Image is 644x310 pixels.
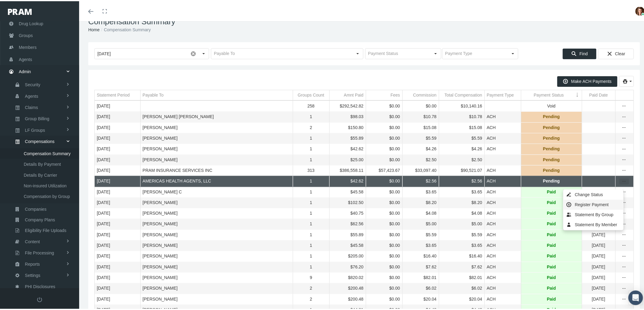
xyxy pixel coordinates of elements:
div: $6.02 [405,284,437,290]
div: $5.59 [441,134,482,140]
div: $200.48 [332,284,364,290]
td: Column Payment Type [485,89,521,99]
div: Show Compensation actions [619,199,629,205]
div: $10.78 [441,113,482,118]
span: Content [25,235,40,246]
div: $0.00 [368,241,400,247]
td: Column Total Compensation [439,89,485,99]
td: [DATE] [95,261,140,271]
div: more [619,102,629,108]
div: $57,423.67 [368,166,400,172]
div: Select [508,47,518,58]
div: more [619,113,629,119]
span: Paid [547,231,556,237]
div: $4.26 [405,145,437,151]
td: Column Paid Date [582,89,615,99]
div: more [619,156,629,162]
div: $102.50 [332,199,364,204]
td: [DATE] [95,111,140,121]
div: Show Compensation actions [619,241,629,247]
div: $0.00 [368,156,400,162]
td: [DATE] [582,271,615,282]
div: $76.20 [332,263,364,269]
td: [PERSON_NAME] [PERSON_NAME] [140,111,293,121]
span: Pending [543,156,560,162]
span: Group Billing [25,112,49,123]
td: 1 [293,250,329,261]
td: [DATE] [95,218,140,228]
span: Paid [547,284,556,290]
div: Show Compensation actions [619,113,629,119]
div: more [619,145,629,151]
td: [DATE] [582,239,615,250]
div: $82.01 [441,274,482,279]
div: Show Compensation actions [619,134,629,140]
td: [PERSON_NAME] [140,228,293,239]
div: $5.59 [405,231,437,237]
td: [DATE] [582,228,615,239]
div: $15.08 [405,124,437,129]
td: [DATE] [95,164,140,175]
td: 1 [293,228,329,239]
td: 9 [293,271,329,282]
div: $62.56 [332,220,364,226]
div: $4.08 [441,209,482,215]
td: [DATE] [582,293,615,303]
span: Pending [543,113,560,118]
div: Show Compensation actions [619,284,629,290]
div: $7.62 [405,263,437,269]
td: ACH [485,186,521,196]
td: [PERSON_NAME] [140,207,293,218]
div: $82.01 [405,274,437,279]
div: $3.65 [405,241,437,247]
div: $6.02 [441,284,482,290]
td: 1 [293,186,329,196]
div: Data grid toolbar [94,75,634,86]
div: Show Compensation actions [619,156,629,162]
div: $0.00 [368,177,400,183]
div: $8.20 [441,199,482,204]
td: ACH [485,218,521,228]
div: $20.04 [405,295,437,301]
span: Members [19,40,37,52]
td: ACH [485,121,521,132]
td: [DATE] [95,100,140,111]
td: 2 [293,282,329,293]
span: Paid [547,274,556,279]
div: $16.40 [441,252,482,258]
div: Select [353,47,363,58]
div: more [619,252,629,258]
div: $42.62 [332,145,364,151]
div: Make ACH Payments [557,75,618,86]
td: [DATE] [95,121,140,132]
div: $55.89 [332,231,364,237]
div: Change Status [564,189,623,199]
div: Show Compensation actions [619,263,629,269]
td: ACH [485,239,521,250]
td: [DATE] [95,271,140,282]
span: Groups [19,29,33,40]
div: more [619,284,629,291]
td: Column Groups Count [293,89,329,99]
span: LF Groups [25,124,45,134]
td: [PERSON_NAME] [140,218,293,228]
div: $8.20 [405,199,437,204]
a: Home [88,26,100,31]
div: $0.00 [368,284,400,290]
div: $0.00 [368,102,400,108]
div: $3.65 [405,188,437,194]
td: 1 [293,207,329,218]
div: Show Compensation actions [619,102,629,108]
span: Drug Lookup [19,17,43,28]
td: [DATE] [95,186,140,196]
td: [DATE] [95,239,140,250]
td: 1 [293,196,329,207]
td: [PERSON_NAME] [140,143,293,153]
div: $0.00 [368,113,400,118]
td: ACH [485,196,521,207]
div: $0.00 [368,252,400,258]
div: $5.00 [405,220,437,226]
div: $90,521.07 [441,166,482,172]
div: $5.59 [441,231,482,237]
div: $10,140.16 [441,102,482,108]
